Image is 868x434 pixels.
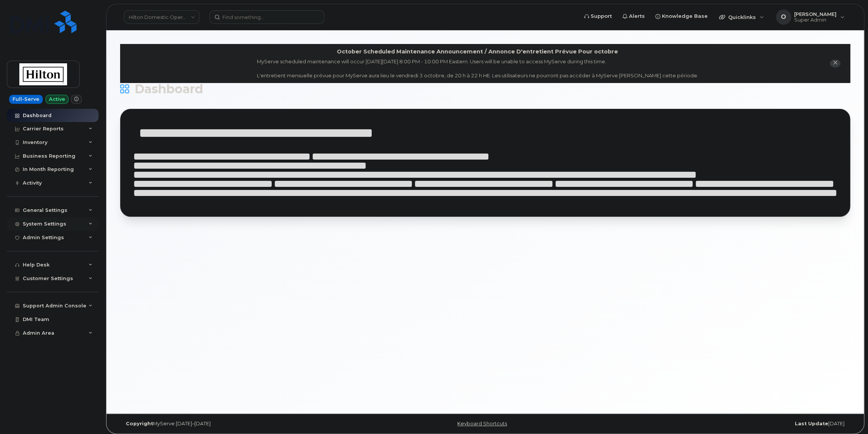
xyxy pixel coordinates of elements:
strong: Copyright [126,421,153,426]
div: MyServe [DATE]–[DATE] [120,421,363,427]
div: [DATE] [607,421,850,427]
div: October Scheduled Maintenance Announcement / Annonce D'entretient Prévue Pour octobre [337,48,618,56]
button: close notification [830,60,840,67]
strong: Last Update [795,421,828,426]
a: Keyboard Shortcuts [457,421,507,426]
div: MyServe scheduled maintenance will occur [DATE][DATE] 8:00 PM - 10:00 PM Eastern. Users will be u... [257,58,698,79]
span: Dashboard [135,83,203,95]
